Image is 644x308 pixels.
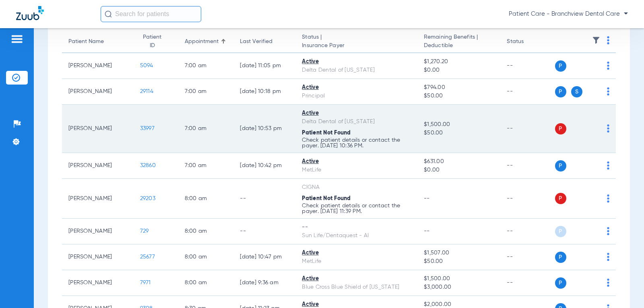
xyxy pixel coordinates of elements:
span: 5094 [140,63,153,68]
span: $1,500.00 [424,275,494,283]
th: Status [500,31,555,53]
td: -- [233,219,295,244]
span: Patient Not Found [302,196,351,201]
td: -- [500,219,555,244]
img: Zuub Logo [16,6,44,20]
span: $794.00 [424,83,494,92]
td: 8:00 AM [178,244,234,270]
span: $3,000.00 [424,283,494,291]
th: Remaining Benefits | [417,31,500,53]
input: Search for patients [101,6,201,22]
span: 25677 [140,254,155,260]
td: [DATE] 11:05 PM [233,53,295,79]
td: -- [500,179,555,219]
span: Patient Not Found [302,130,351,136]
span: S [571,86,582,97]
img: group-dot-blue.svg [607,124,609,132]
span: P [555,277,566,289]
iframe: Chat Widget [604,269,644,308]
span: 29203 [140,196,155,201]
img: group-dot-blue.svg [607,36,609,44]
div: CIGNA [302,183,411,192]
span: P [555,252,566,263]
img: filter.svg [592,36,600,44]
td: [PERSON_NAME] [62,270,134,296]
span: P [555,193,566,204]
div: Patient ID [140,33,172,50]
img: hamburger-icon [10,34,23,44]
div: Patient ID [140,33,165,50]
td: [PERSON_NAME] [62,153,134,179]
div: Active [302,275,411,283]
span: 32860 [140,163,156,168]
td: -- [500,270,555,296]
td: [PERSON_NAME] [62,179,134,219]
td: -- [233,179,295,219]
img: group-dot-blue.svg [607,194,609,203]
p: Check patient details or contact the payer. [DATE] 10:36 PM. [302,137,411,149]
img: Search Icon [105,10,112,18]
span: -- [424,196,430,201]
div: Last Verified [240,37,289,46]
span: $50.00 [424,129,494,137]
span: $1,507.00 [424,249,494,257]
td: 8:00 AM [178,179,234,219]
span: $50.00 [424,92,494,100]
td: [DATE] 10:53 PM [233,105,295,153]
td: [PERSON_NAME] [62,105,134,153]
span: 7971 [140,280,151,285]
span: 29114 [140,89,153,94]
span: 33997 [140,126,155,131]
div: Patient Name [68,37,104,46]
div: Appointment [185,37,227,46]
div: Active [302,249,411,257]
span: $50.00 [424,257,494,266]
div: MetLife [302,257,411,266]
div: Active [302,58,411,66]
div: Active [302,83,411,92]
span: P [555,60,566,72]
img: group-dot-blue.svg [607,253,609,261]
span: $0.00 [424,166,494,174]
td: -- [500,53,555,79]
p: Check patient details or contact the payer. [DATE] 11:39 PM. [302,203,411,214]
td: [DATE] 10:42 PM [233,153,295,179]
td: [PERSON_NAME] [62,79,134,105]
td: [DATE] 10:18 PM [233,79,295,105]
td: [PERSON_NAME] [62,244,134,270]
img: group-dot-blue.svg [607,227,609,235]
td: 8:00 AM [178,270,234,296]
div: Active [302,109,411,118]
span: P [555,160,566,172]
div: Active [302,157,411,166]
td: -- [500,153,555,179]
td: 7:00 AM [178,53,234,79]
td: 8:00 AM [178,219,234,244]
div: -- [302,223,411,232]
span: $0.00 [424,66,494,74]
span: Insurance Payer [302,41,411,50]
div: Delta Dental of [US_STATE] [302,66,411,74]
div: MetLife [302,166,411,174]
td: 7:00 AM [178,79,234,105]
th: Status | [295,31,417,53]
td: 7:00 AM [178,153,234,179]
td: [DATE] 10:47 PM [233,244,295,270]
span: Deductible [424,41,494,50]
img: group-dot-blue.svg [607,161,609,170]
img: group-dot-blue.svg [607,87,609,95]
td: [PERSON_NAME] [62,53,134,79]
div: Patient Name [68,37,127,46]
td: [PERSON_NAME] [62,219,134,244]
div: Blue Cross Blue Shield of [US_STATE] [302,283,411,291]
td: [DATE] 9:36 AM [233,270,295,296]
span: Patient Care - Branchview Dental Care [509,10,628,18]
div: Appointment [185,37,219,46]
td: -- [500,244,555,270]
img: group-dot-blue.svg [607,62,609,70]
div: Delta Dental of [US_STATE] [302,118,411,126]
span: $1,500.00 [424,120,494,129]
span: -- [424,228,430,234]
span: P [555,123,566,134]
